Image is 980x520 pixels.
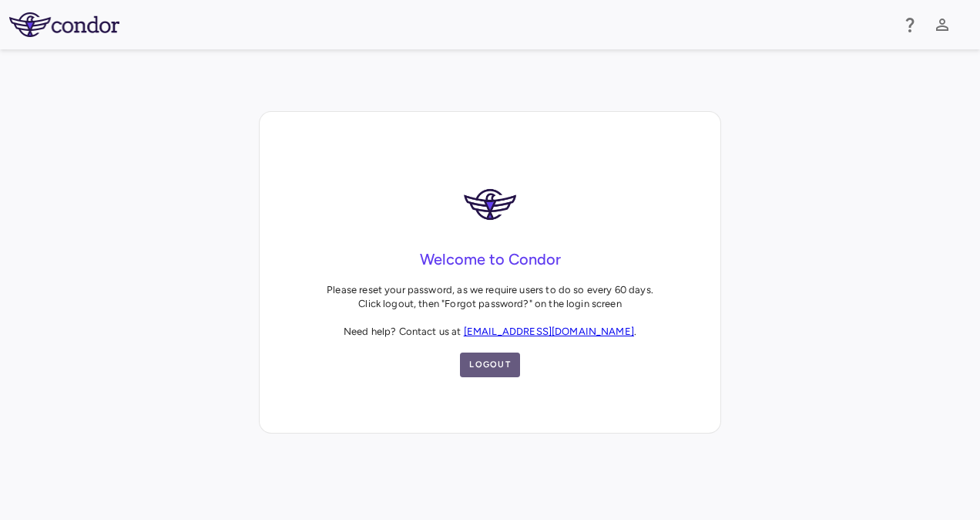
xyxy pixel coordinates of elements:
[9,12,119,37] img: logo-full-SnFGN8VE.png
[459,174,521,235] img: logo-DRQAiqc6.png
[464,326,634,337] a: [EMAIL_ADDRESS][DOMAIN_NAME]
[327,283,653,339] p: Please reset your password, as we require users to do so every 60 days. Click logout, then "Forgo...
[420,248,561,271] h4: Welcome to Condor
[460,353,520,377] button: Logout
